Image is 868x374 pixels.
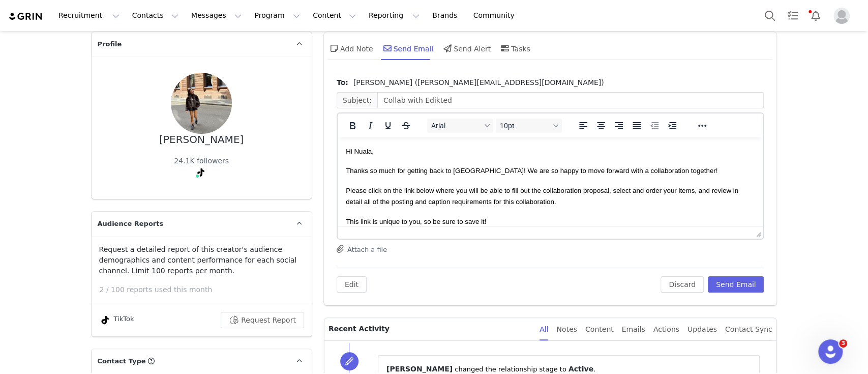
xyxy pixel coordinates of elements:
button: Edit [337,276,367,293]
input: Add a subject line [377,92,764,108]
img: 42104b48-e315-4ab3-97fc-69fe590765f2.jpg [171,73,232,134]
button: Font sizes [496,119,562,133]
button: Contacts [126,4,185,27]
button: Notifications [804,4,827,27]
button: Strikethrough [397,119,414,133]
button: Profile [827,8,860,24]
a: Community [467,4,525,27]
div: Emails [622,318,645,341]
span: Active [568,365,593,373]
span: Hi Nuala, [8,10,36,18]
div: Content [585,318,614,341]
button: Program [248,4,306,27]
span: To: [337,77,348,88]
div: Actions [653,318,679,341]
button: Decrease indent [646,119,663,133]
img: grin logo [8,12,44,21]
button: Send Email [708,276,764,293]
div: Notes [556,318,577,341]
button: Reveal or hide additional toolbar items [694,119,711,133]
a: Tasks [782,4,804,27]
span: Thanks so much for getting back to [GEOGRAPHIC_DATA]! We are so happy to move forward with a coll... [8,30,380,37]
iframe: Rich Text Area [338,137,763,226]
span: 3 [839,339,847,348]
button: Recruitment [52,4,126,27]
div: Contact Sync [725,318,772,341]
img: placeholder-profile.jpg [833,8,850,24]
span: 10pt [500,122,550,130]
button: Search [759,4,781,27]
button: Align center [592,119,610,133]
button: Align left [575,119,592,133]
div: [PERSON_NAME] [159,134,244,146]
button: Increase indent [664,119,681,133]
div: 24.1K followers [174,156,229,166]
div: Press the Up and Down arrow keys to resize the editor. [752,226,763,239]
button: Underline [379,119,397,133]
button: Request Report [221,312,304,328]
span: Subject: [337,92,377,108]
a: Brands [426,4,466,27]
span: Contact Type [98,356,146,366]
div: Add Note [328,36,373,61]
span: Profile [98,39,122,49]
span: Please click on the link below where you will be able to fill out the collaboration proposal, sel... [8,49,401,68]
div: Tasks [499,36,530,61]
button: Content [307,4,362,27]
div: Send Email [381,36,434,61]
div: All [540,318,548,341]
p: Request a detailed report of this creator's audience demographics and content performance for eac... [99,244,304,276]
button: Fonts [427,119,493,133]
div: Send Alert [441,36,491,61]
span: Audience Reports [98,219,164,229]
span: [PERSON_NAME] ([PERSON_NAME][EMAIL_ADDRESS][DOMAIN_NAME]) [353,77,604,88]
div: Updates [687,318,717,341]
button: Justify [628,119,645,133]
button: Italic [362,119,379,133]
span: [PERSON_NAME] [386,365,453,373]
button: Bold [344,119,361,133]
button: Attach a file [337,243,387,255]
iframe: Intercom live chat [818,339,843,364]
p: 2 / 100 reports used this month [100,284,312,295]
div: TikTok [99,314,134,326]
p: Recent Activity [328,318,531,340]
span: Arial [431,122,481,130]
button: Discard [661,276,704,293]
button: Align right [610,119,627,133]
body: Rich Text Area. Press ALT-0 for help. [8,8,417,319]
button: Messages [185,4,248,27]
button: Reporting [363,4,426,27]
span: This link is unique to you, so be sure to save it! [8,80,151,88]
